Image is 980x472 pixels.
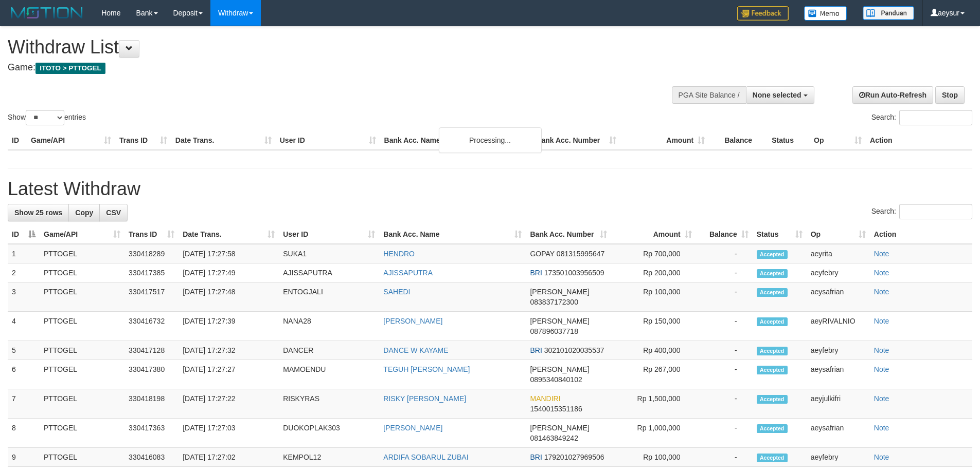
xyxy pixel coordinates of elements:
td: PTTOGEL [40,263,124,282]
a: HENDRO [383,250,415,258]
td: [DATE] 17:27:49 [179,263,279,282]
span: Accepted [757,288,788,297]
a: [PERSON_NAME] [383,424,442,432]
th: User ID: activate to sort column ascending [279,225,379,244]
img: panduan.png [863,6,914,20]
td: aeyfebry [807,448,870,467]
div: PGA Site Balance / [672,86,746,104]
th: Bank Acc. Name: activate to sort column ascending [379,225,526,244]
td: - [696,341,753,360]
a: Note [874,288,889,296]
label: Search: [871,204,972,219]
td: PTTOGEL [40,419,124,448]
td: - [696,360,753,389]
th: Trans ID: activate to sort column ascending [124,225,179,244]
a: Show 25 rows [8,204,69,221]
span: Copy 087896037718 to clipboard [530,327,578,335]
span: Accepted [757,250,788,259]
td: PTTOGEL [40,282,124,312]
a: [PERSON_NAME] [383,317,442,325]
span: Accepted [757,347,788,355]
td: - [696,263,753,282]
td: 9 [8,448,40,467]
td: 4 [8,312,40,341]
td: Rp 700,000 [611,244,696,263]
a: Stop [935,86,965,104]
span: Copy 081315995647 to clipboard [557,250,604,258]
a: Run Auto-Refresh [852,86,933,104]
td: 3 [8,282,40,312]
span: Accepted [757,395,788,404]
th: Date Trans. [171,131,276,150]
a: Note [874,250,889,258]
td: [DATE] 17:27:02 [179,448,279,467]
td: 330418198 [124,389,179,419]
td: RISKYRAS [279,389,379,419]
td: [DATE] 17:27:03 [179,419,279,448]
td: Rp 150,000 [611,312,696,341]
td: - [696,419,753,448]
th: Amount: activate to sort column ascending [611,225,696,244]
input: Search: [899,204,972,219]
h4: Game: [8,63,643,73]
a: Note [874,317,889,325]
td: [DATE] 17:27:22 [179,389,279,419]
td: - [696,312,753,341]
td: 7 [8,389,40,419]
label: Search: [871,110,972,125]
th: User ID [276,131,380,150]
th: Amount [620,131,709,150]
td: 330417517 [124,282,179,312]
span: Accepted [757,366,788,374]
td: aeysafrian [807,419,870,448]
th: Status: activate to sort column ascending [753,225,807,244]
td: 5 [8,341,40,360]
label: Show entries [8,110,86,125]
a: AJISSAPUTRA [383,269,433,277]
a: Note [874,453,889,461]
img: Feedback.jpg [737,6,789,21]
td: [DATE] 17:27:39 [179,312,279,341]
td: 330417380 [124,360,179,389]
span: Copy 081463849242 to clipboard [530,434,578,442]
td: SUKA1 [279,244,379,263]
td: 6 [8,360,40,389]
button: None selected [746,86,814,104]
span: [PERSON_NAME] [530,424,589,432]
td: - [696,282,753,312]
a: ARDIFA SOBARUL ZUBAI [383,453,468,461]
span: Copy [75,209,93,217]
a: Note [874,424,889,432]
td: 330417385 [124,263,179,282]
div: Processing... [439,127,542,153]
h1: Latest Withdraw [8,179,972,199]
th: ID [8,131,27,150]
a: TEGUH [PERSON_NAME] [383,365,470,373]
img: MOTION_logo.png [8,5,86,21]
td: KEMPOL12 [279,448,379,467]
th: Balance [709,131,768,150]
td: [DATE] 17:27:58 [179,244,279,263]
th: Bank Acc. Number: activate to sort column ascending [526,225,611,244]
td: PTTOGEL [40,448,124,467]
th: Bank Acc. Number [532,131,620,150]
td: [DATE] 17:27:48 [179,282,279,312]
th: ID: activate to sort column descending [8,225,40,244]
td: aeyRIVALNIO [807,312,870,341]
td: Rp 267,000 [611,360,696,389]
span: [PERSON_NAME] [530,288,589,296]
span: MANDIRI [530,394,560,403]
span: [PERSON_NAME] [530,365,589,373]
td: aeysafrian [807,360,870,389]
td: DUOKOPLAK303 [279,419,379,448]
td: - [696,448,753,467]
td: 330416732 [124,312,179,341]
span: Accepted [757,424,788,433]
a: SAHEDI [383,288,410,296]
td: Rp 1,500,000 [611,389,696,419]
span: Copy 173501003956509 to clipboard [544,269,604,277]
td: PTTOGEL [40,360,124,389]
span: [PERSON_NAME] [530,317,589,325]
td: aeyfebry [807,263,870,282]
td: Rp 200,000 [611,263,696,282]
